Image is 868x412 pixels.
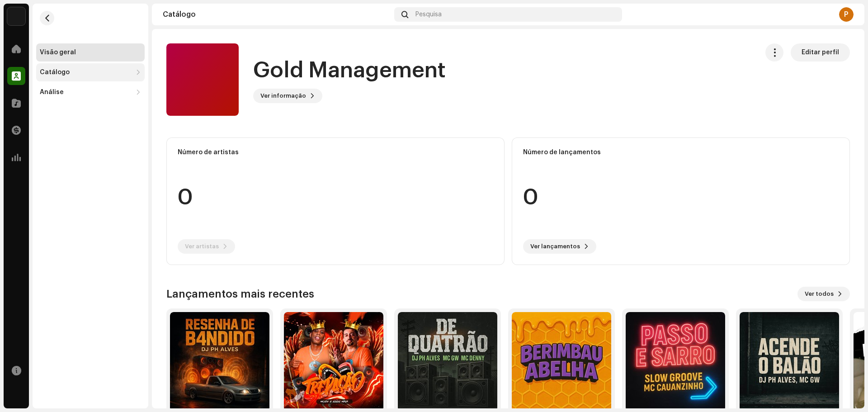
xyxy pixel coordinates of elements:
[166,287,314,301] h3: Lançamentos mais recentes
[40,49,76,56] div: Visão geral
[260,87,306,105] span: Ver informação
[163,11,391,18] div: Catálogo
[40,89,64,96] div: Análise
[170,312,269,412] img: e24aff54-0c89-4b1b-bd3b-56a13fba2a07
[398,312,497,412] img: 325b7038-b3fc-4222-998d-46951405c0b1
[523,149,839,156] div: Número de lançamentos
[530,237,580,256] span: Ver lançamentos
[36,63,145,81] re-m-nav-dropdown: Catálogo
[7,7,25,25] img: 730b9dfe-18b5-4111-b483-f30b0c182d82
[415,11,442,18] span: Pesquisa
[740,312,839,412] img: c6ffd30e-bb38-4cef-9c91-a0a0d67b5009
[805,285,834,303] span: Ver todos
[512,137,850,265] re-o-card-data: Número de lançamentos
[523,239,596,254] button: Ver lançamentos
[802,43,839,62] span: Editar perfil
[253,56,446,85] h1: Gold Management
[40,69,70,76] div: Catálogo
[791,43,850,62] button: Editar perfil
[284,312,383,412] img: 665ebea1-f62b-4a75-9896-ec9f8db9efcb
[839,7,854,22] div: P
[36,43,145,62] re-m-nav-item: Visão geral
[626,312,725,412] img: ecb53f69-7e70-48df-a510-4b1cac443fd6
[36,83,145,101] re-m-nav-dropdown: Análise
[166,137,505,265] re-o-card-data: Número de artistas
[512,312,611,412] img: b11ddf2c-a25c-40e7-805f-ebd59bc4ca71
[253,89,322,103] button: Ver informação
[797,287,850,301] button: Ver todos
